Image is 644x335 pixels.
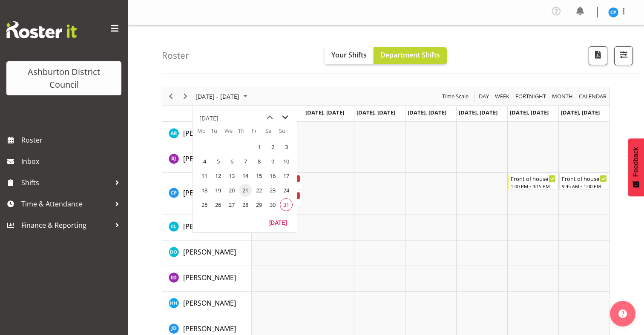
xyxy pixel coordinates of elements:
[162,266,252,292] td: Esther Deans resource
[6,21,77,38] img: Rosterit website logo
[561,109,600,116] span: [DATE], [DATE]
[198,169,211,182] span: Monday, August 11, 2025
[199,110,218,127] div: title
[197,127,211,140] th: Mo
[253,169,265,182] span: Friday, August 15, 2025
[514,91,548,102] button: Fortnight
[183,128,236,138] a: [PERSON_NAME]
[280,155,293,168] span: Sunday, August 10, 2025
[183,188,236,198] span: [PERSON_NAME]
[239,184,252,197] span: Thursday, August 21, 2025
[239,169,252,182] span: Thursday, August 14, 2025
[408,109,446,116] span: [DATE], [DATE]
[162,147,252,173] td: Barbara Jaine resource
[632,147,640,177] span: Feedback
[266,184,279,197] span: Saturday, August 23, 2025
[165,91,177,102] button: Previous
[325,47,374,64] button: Your Shifts
[264,216,293,228] button: Today
[266,155,279,168] span: Saturday, August 9, 2025
[183,324,236,333] span: [PERSON_NAME]
[212,184,224,197] span: Tuesday, August 19, 2025
[224,127,238,140] th: We
[494,91,510,102] span: Week
[180,91,191,102] button: Next
[183,154,236,163] span: [PERSON_NAME]
[331,50,367,60] span: Your Shifts
[162,51,189,60] h4: Roster
[253,184,265,197] span: Friday, August 22, 2025
[212,169,224,182] span: Tuesday, August 12, 2025
[562,183,607,189] div: 9:45 AM - 1:00 PM
[183,222,290,231] span: [PERSON_NAME] [PERSON_NAME]
[162,173,252,215] td: Charin Phumcharoen resource
[239,198,252,211] span: Thursday, August 28, 2025
[280,140,293,153] span: Sunday, August 3, 2025
[266,169,279,182] span: Saturday, August 16, 2025
[618,309,627,318] img: help-xxl-2.png
[280,198,293,211] span: Sunday, August 31, 2025
[183,188,236,198] a: [PERSON_NAME]
[212,155,224,168] span: Tuesday, August 5, 2025
[183,272,236,283] a: [PERSON_NAME]
[551,91,574,102] span: Month
[280,184,293,197] span: Sunday, August 24, 2025
[21,219,111,232] span: Finance & Reporting
[551,91,575,102] button: Timeline Month
[21,155,124,168] span: Inbox
[162,122,252,147] td: Andrew Rankin resource
[238,127,252,140] th: Th
[608,7,618,17] img: charin-phumcharoen11025.jpg
[195,91,240,102] span: [DATE] - [DATE]
[515,91,547,102] span: Fortnight
[253,140,265,153] span: Friday, August 1, 2025
[225,184,238,197] span: Wednesday, August 20, 2025
[305,109,344,116] span: [DATE], [DATE]
[225,198,238,211] span: Wednesday, August 27, 2025
[374,47,447,64] button: Department Shifts
[279,127,293,140] th: Su
[559,174,609,190] div: Charin Phumcharoen"s event - Front of house - Weekend Begin From Sunday, July 27, 2025 at 9:45:00...
[578,91,608,102] button: Month
[510,109,549,116] span: [DATE], [DATE]
[478,91,490,102] span: Day
[183,221,290,232] a: [PERSON_NAME] [PERSON_NAME]
[562,174,607,183] div: Front of house - Weekend
[356,109,395,116] span: [DATE], [DATE]
[280,169,293,182] span: Sunday, August 17, 2025
[589,46,607,65] button: Download a PDF of the roster according to the set date range.
[162,215,252,241] td: Connor Lysaght resource
[183,247,236,257] a: [PERSON_NAME]
[266,140,279,153] span: Saturday, August 2, 2025
[198,184,211,197] span: Monday, August 18, 2025
[265,127,279,140] th: Sa
[162,241,252,266] td: Denise O'Halloran resource
[441,91,469,102] span: Time Scale
[183,324,236,334] a: [PERSON_NAME]
[614,46,633,65] button: Filter Shifts
[262,110,277,125] button: previous month
[183,154,236,164] a: [PERSON_NAME]
[212,198,224,211] span: Tuesday, August 26, 2025
[277,110,293,125] button: next month
[198,155,211,168] span: Monday, August 4, 2025
[225,155,238,168] span: Wednesday, August 6, 2025
[459,109,497,116] span: [DATE], [DATE]
[21,198,111,210] span: Time & Attendance
[162,292,252,317] td: Hannah Herbert-Olsen resource
[211,127,224,140] th: Tu
[198,198,211,211] span: Monday, August 25, 2025
[266,198,279,211] span: Saturday, August 30, 2025
[225,169,238,182] span: Wednesday, August 13, 2025
[511,183,556,189] div: 1:00 PM - 4:15 PM
[178,87,193,105] div: Next
[253,155,265,168] span: Friday, August 8, 2025
[380,50,440,60] span: Department Shifts
[494,91,511,102] button: Timeline Week
[21,176,111,189] span: Shifts
[628,138,644,196] button: Feedback - Show survey
[183,129,236,138] span: [PERSON_NAME]
[239,155,252,168] span: Thursday, August 7, 2025
[253,198,265,211] span: Friday, August 29, 2025
[183,298,236,308] span: [PERSON_NAME]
